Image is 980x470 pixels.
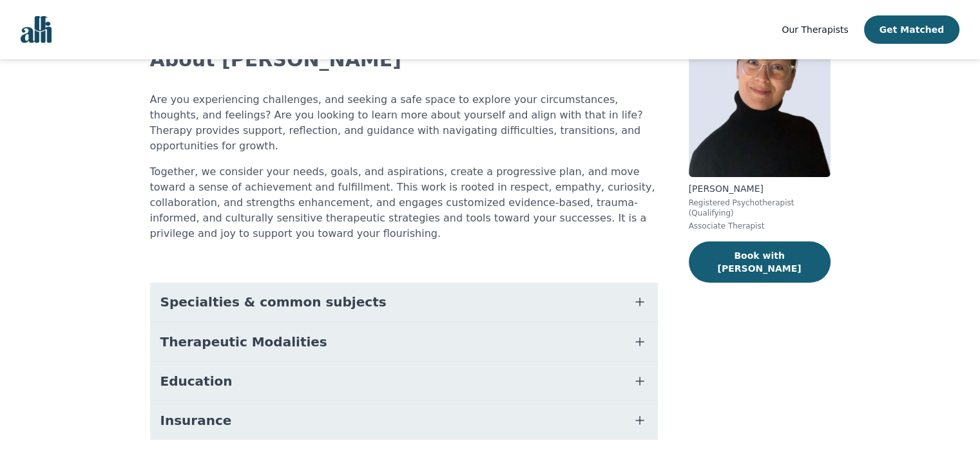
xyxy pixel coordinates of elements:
p: Associate Therapist [689,221,831,231]
button: Insurance [150,401,658,440]
button: Get Matched [864,15,959,44]
button: Education [150,362,658,400]
p: Together, we consider your needs, goals, and aspirations, create a progressive plan, and move tow... [150,164,658,241]
button: Specialties & common subjects [150,283,658,321]
a: Our Therapists [782,22,848,37]
button: Therapeutic Modalities [150,323,658,361]
span: Insurance [160,411,232,429]
button: Book with [PERSON_NAME] [689,241,831,283]
span: Our Therapists [782,24,848,35]
span: Specialties & common subjects [160,293,387,311]
span: Education [160,372,233,390]
p: [PERSON_NAME] [689,182,831,195]
p: Registered Psychotherapist (Qualifying) [689,198,831,218]
h2: About [PERSON_NAME] [150,48,658,71]
p: Are you experiencing challenges, and seeking a safe space to explore your circumstances, thoughts... [150,92,658,154]
span: Therapeutic Modalities [160,333,327,351]
img: alli logo [21,16,52,43]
